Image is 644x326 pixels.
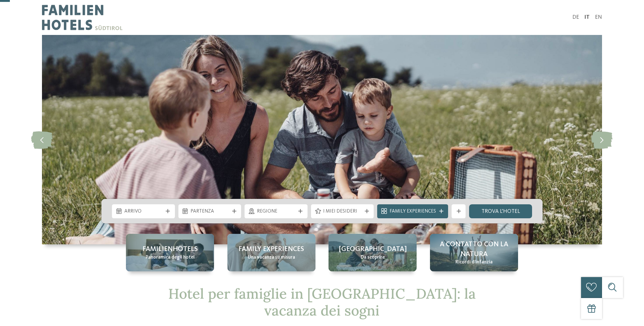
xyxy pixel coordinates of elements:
[595,15,602,20] a: EN
[239,244,304,254] span: Family experiences
[339,244,407,254] span: [GEOGRAPHIC_DATA]
[142,244,198,254] span: Familienhotels
[469,204,532,218] a: trova l’hotel
[124,208,163,215] span: Arrivo
[572,15,579,20] a: DE
[126,234,214,271] a: Hotel per famiglie in Alto Adige: un’esperienza indimenticabile Familienhotels Panoramica degli h...
[430,234,518,271] a: Hotel per famiglie in Alto Adige: un’esperienza indimenticabile A contatto con la natura Ricordi ...
[437,240,511,259] span: A contatto con la natura
[257,208,295,215] span: Regione
[146,254,195,261] span: Panoramica degli hotel
[42,35,602,244] img: Hotel per famiglie in Alto Adige: un’esperienza indimenticabile
[248,254,295,261] span: Una vacanza su misura
[584,15,590,20] a: IT
[168,285,476,319] span: Hotel per famiglie in [GEOGRAPHIC_DATA]: la vacanza dei sogni
[227,234,315,271] a: Hotel per famiglie in Alto Adige: un’esperienza indimenticabile Family experiences Una vacanza su...
[361,254,385,261] span: Da scoprire
[455,259,493,266] span: Ricordi d’infanzia
[323,208,362,215] span: I miei desideri
[390,208,436,215] span: Family Experiences
[329,234,417,271] a: Hotel per famiglie in Alto Adige: un’esperienza indimenticabile [GEOGRAPHIC_DATA] Da scoprire
[190,208,229,215] span: Partenza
